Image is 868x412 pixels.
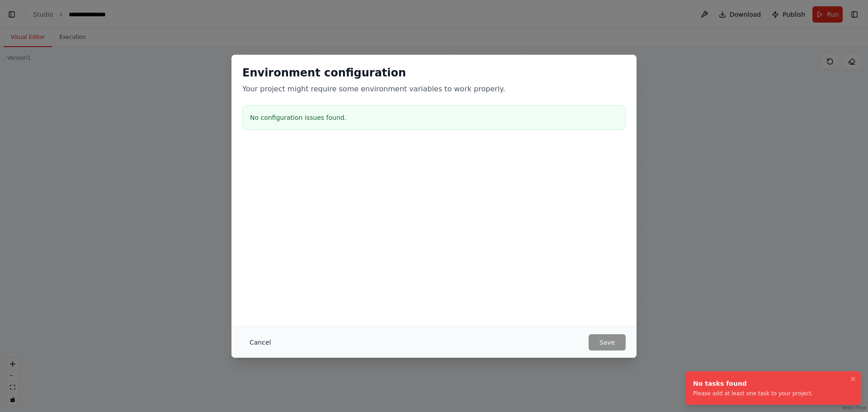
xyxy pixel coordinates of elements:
[242,84,626,95] p: Your project might require some environment variables to work properly.
[250,113,618,122] h3: No configuration issues found.
[693,379,813,388] div: No tasks found
[693,390,813,397] div: Please add at least one task to your project.
[242,66,626,80] h2: Environment configuration
[242,334,278,350] button: Cancel
[589,334,626,350] button: Save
